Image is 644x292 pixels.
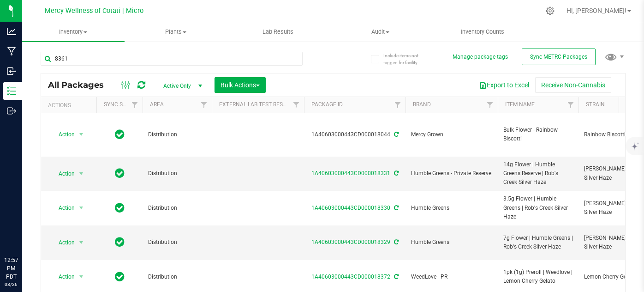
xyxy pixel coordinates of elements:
[390,97,405,113] a: Filter
[50,201,75,214] span: Action
[393,170,399,176] span: Sync from Compliance System
[566,7,626,14] span: Hi, [PERSON_NAME]!
[535,77,611,93] button: Receive Non-Cannabis
[221,81,260,89] span: Bulk Actions
[127,97,143,113] a: Filter
[115,128,125,141] span: In Sync
[148,238,206,247] span: Distribution
[215,77,266,93] button: Bulk Actions
[150,101,164,108] a: Area
[227,22,329,42] a: Lab Results
[148,273,206,281] span: Distribution
[411,204,492,213] span: Humble Greens
[311,274,390,280] a: 1A40603000443CD000018372
[311,101,343,108] a: Package ID
[383,52,429,66] span: Include items not tagged for facility
[503,160,573,187] span: 14g Flower | Humble Greens Reserve | Rob's Creek Silver Haze
[311,239,390,245] a: 1A40603000443CD000018329
[76,128,87,141] span: select
[115,236,125,249] span: In Sync
[413,101,431,108] a: Brand
[125,28,227,36] span: Plants
[7,86,16,96] inline-svg: Inventory
[329,28,431,36] span: Audit
[411,169,492,178] span: Humble Greens - Private Reserve
[41,52,303,66] input: Search Package ID, Item Name, SKU, Lot or Part Number...
[7,67,16,76] inline-svg: Inbound
[125,22,227,42] a: Plants
[503,195,573,221] span: 3.5g Flower | Humble Greens | Rob's Creek Silver Haze
[7,47,16,56] inline-svg: Manufacturing
[45,7,143,15] span: Mercy Wellness of Cotati | Micro
[311,170,390,176] a: 1A40603000443CD000018331
[50,128,75,141] span: Action
[76,236,87,249] span: select
[505,101,535,108] a: Item Name
[4,281,18,288] p: 08/26
[522,49,596,65] button: Sync METRC Packages
[219,101,292,108] a: External Lab Test Result
[148,204,206,213] span: Distribution
[48,102,93,109] div: Actions
[448,28,517,36] span: Inventory Counts
[197,97,212,113] a: Filter
[393,131,399,138] span: Sync from Compliance System
[411,273,492,281] span: WeedLove - PR
[9,218,37,246] iframe: Resource center
[586,101,605,108] a: Strain
[563,97,578,113] a: Filter
[530,54,587,60] span: Sync METRC Packages
[473,77,535,93] button: Export to Excel
[22,28,125,36] span: Inventory
[148,130,206,139] span: Distribution
[148,169,206,178] span: Distribution
[7,106,16,116] inline-svg: Outbound
[503,234,573,251] span: 7g Flower | Humble Greens | Rob's Creek Silver Haze
[76,201,87,214] span: select
[393,205,399,211] span: Sync from Compliance System
[115,270,125,283] span: In Sync
[76,167,87,180] span: select
[311,205,390,211] a: 1A40603000443CD000018330
[503,268,573,286] span: 1pk (1g) Preroll | Weedlove | Lemon Cherry Gelato
[76,270,87,283] span: select
[453,53,508,61] button: Manage package tags
[393,239,399,245] span: Sync from Compliance System
[431,22,534,42] a: Inventory Counts
[289,97,304,113] a: Filter
[50,270,75,283] span: Action
[393,274,399,280] span: Sync from Compliance System
[22,22,125,42] a: Inventory
[544,6,556,15] div: Manage settings
[250,28,306,36] span: Lab Results
[483,97,498,113] a: Filter
[50,236,75,249] span: Action
[303,130,407,139] div: 1A40603000443CD000018044
[115,201,125,214] span: In Sync
[4,256,18,281] p: 12:57 PM PDT
[7,27,16,36] inline-svg: Analytics
[27,217,38,228] iframe: Resource center unread badge
[104,101,139,108] a: Sync Status
[411,238,492,247] span: Humble Greens
[411,130,492,139] span: Mercy Grown
[503,126,573,143] span: Bulk Flower - Rainbow Biscotti
[115,167,125,180] span: In Sync
[329,22,431,42] a: Audit
[48,80,113,90] span: All Packages
[50,167,75,180] span: Action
